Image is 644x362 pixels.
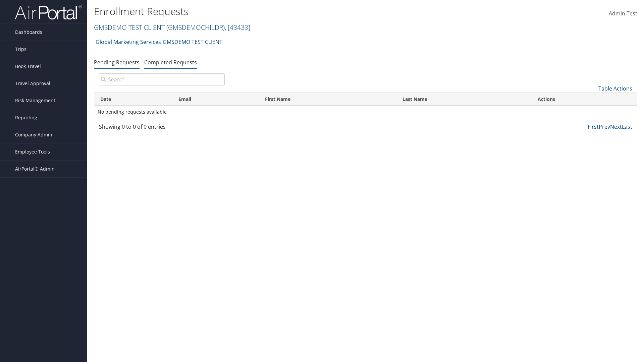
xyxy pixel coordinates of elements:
[532,93,637,106] th: Actions
[15,92,55,109] span: Risk Management
[94,23,250,32] a: GMSDEMO TEST CLIENT
[599,123,610,130] a: Prev
[609,10,637,17] span: Admin Test
[94,59,140,66] a: Pending Requests
[259,93,396,106] th: First Name: activate to sort column ascending
[15,126,52,143] span: Company Admin
[15,143,50,160] span: Employee Tools
[15,24,42,41] span: Dashboards
[94,4,456,18] h1: Enrollment Requests
[15,161,55,177] span: AirPortal® Admin
[225,23,250,32] span: , [ 43433 ]
[163,35,222,49] a: GMSDEMO TEST CLIENT
[99,123,225,134] div: Showing 0 to 0 of 0 entries
[15,4,82,20] img: airportal-logo.png
[610,123,622,130] a: Next
[15,41,26,58] span: Trips
[609,3,637,24] a: Admin Test
[96,35,161,49] a: Global Marketing Services
[99,73,225,85] input: Search
[396,93,532,106] th: Last Name: activate to sort column ascending
[94,106,637,118] td: No pending requests available
[598,85,632,92] a: Table Actions
[94,93,172,106] th: Date: activate to sort column descending
[15,75,50,92] span: Travel Approval
[588,123,599,130] a: First
[15,109,37,126] span: Reporting
[15,58,41,75] span: Book Travel
[166,23,225,32] span: ( GMSDEMOCHILDR )
[172,93,259,106] th: Email: activate to sort column ascending
[622,123,632,130] a: Last
[144,59,197,66] a: Completed Requests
